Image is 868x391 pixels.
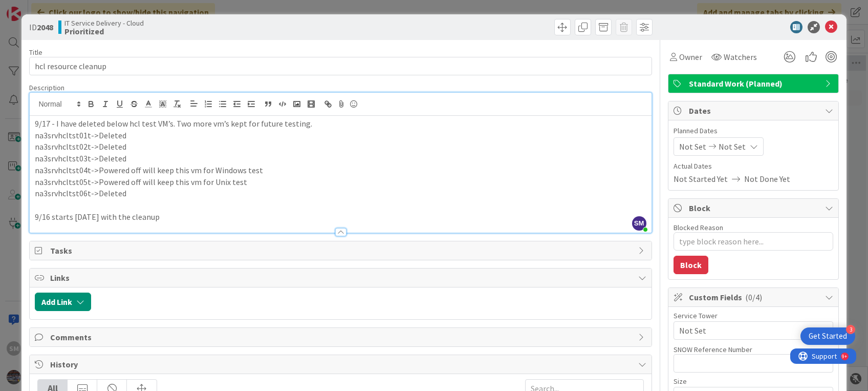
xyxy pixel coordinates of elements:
span: Tasks [50,244,633,257]
span: Not Set [679,324,815,337]
span: Not Started Yet [674,173,728,185]
span: Standard Work (Planned) [689,77,820,90]
span: Comments [50,331,633,343]
span: Owner [679,51,702,63]
div: Size [674,378,833,385]
div: Open Get Started checklist, remaining modules: 3 [800,327,855,345]
label: Blocked Reason [674,223,723,232]
span: Watchers [724,51,757,63]
span: Description [29,83,64,92]
b: 2048 [37,22,53,32]
span: Support [21,2,47,14]
p: na3srvhcltst02t->Deleted [35,141,646,153]
p: na3srvhcltst01t->Deleted [35,130,646,141]
label: SNOW Reference Number [674,345,752,354]
span: Not Done Yet [744,173,790,185]
span: Custom Fields [689,291,820,303]
label: Title [29,48,42,57]
b: Prioritized [64,27,144,35]
p: na3srvhcltst06t->Deleted [35,188,646,199]
span: Links [50,272,633,284]
span: Planned Dates [674,126,833,136]
button: Block [674,256,708,274]
span: Block [689,202,820,214]
p: na3srvhcltst04t->Powered off will keep this vm for Windows test [35,164,646,176]
p: na3srvhcltst05t->Powered off will keep this vm for Unix test [35,176,646,188]
span: ID [29,21,53,33]
span: IT Service Delivery - Cloud [64,19,144,27]
span: Not Set [719,140,746,153]
span: ( 0/4 ) [745,292,762,302]
span: Not Set [679,140,706,153]
button: Add Link [35,293,91,311]
p: na3srvhcltst03t->Deleted [35,153,646,164]
span: SM [632,216,646,231]
input: type card name here... [29,57,652,75]
p: 9/17 - I have deleted below hcl test VM’s. Two more vm’s kept for future testing. [35,118,646,130]
div: Get Started [809,331,847,341]
span: History [50,358,633,371]
span: Actual Dates [674,161,833,172]
p: 9/16 starts [DATE] with the cleanup [35,211,646,223]
div: Service Tower [674,312,833,319]
div: 9+ [52,4,57,12]
div: 3 [846,325,855,334]
span: Dates [689,105,820,117]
